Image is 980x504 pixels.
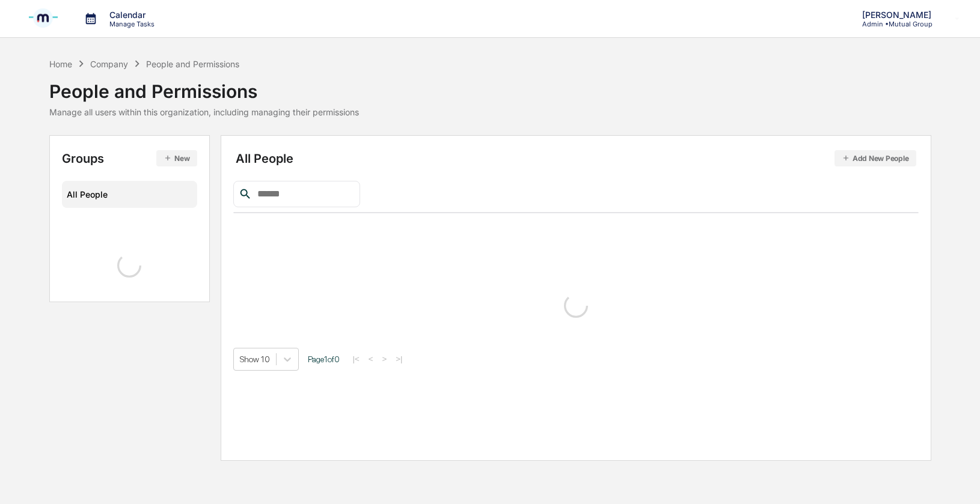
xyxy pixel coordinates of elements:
p: Manage Tasks [100,20,161,28]
p: Calendar [100,10,161,20]
div: All People [67,184,192,204]
div: Company [90,59,128,69]
img: logo [29,2,58,35]
div: Home [49,59,72,69]
div: Groups [62,150,197,166]
button: > [379,354,391,364]
div: All People [236,150,916,166]
button: |< [349,354,363,364]
div: People and Permissions [146,59,239,69]
div: People and Permissions [49,71,359,102]
span: Page 1 of 0 [308,354,340,364]
button: < [365,354,377,364]
button: Add New People [835,150,916,166]
p: Admin • Mutual Group [853,20,937,28]
div: Manage all users within this organization, including managing their permissions [49,107,359,117]
button: New [156,150,197,166]
button: >| [392,354,406,364]
p: [PERSON_NAME] [853,10,937,20]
